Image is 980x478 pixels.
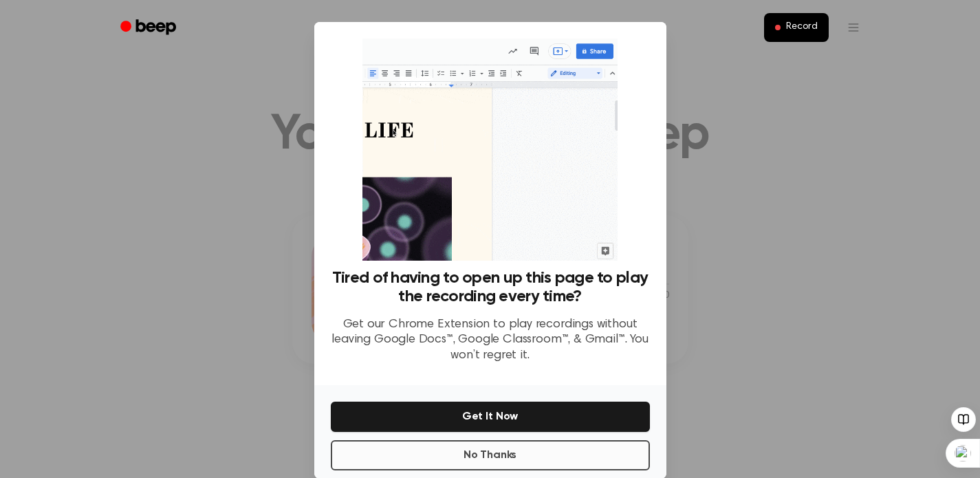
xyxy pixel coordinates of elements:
[362,39,618,261] img: Beep extension in action
[331,440,650,470] button: No Thanks
[331,402,650,432] button: Get It Now
[331,317,650,364] p: Get our Chrome Extension to play recordings without leaving Google Docs™, Google Classroom™, & Gm...
[786,21,817,34] span: Record
[331,269,650,306] h3: Tired of having to open up this page to play the recording every time?
[837,11,870,44] button: Open menu
[764,13,828,42] button: Record
[111,14,188,41] a: Beep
